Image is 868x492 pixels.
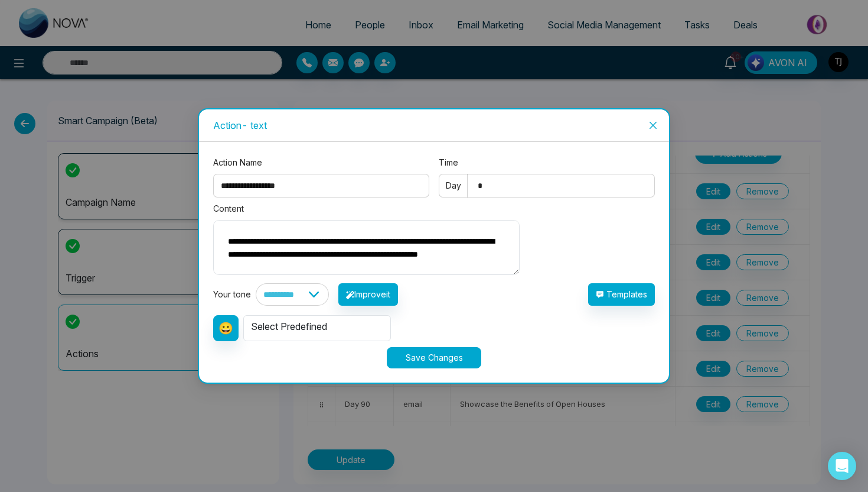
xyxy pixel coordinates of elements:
span: Day [446,179,461,192]
div: Select Predefined [243,315,391,341]
button: Close [637,109,669,141]
div: Open Intercom Messenger [828,452,856,480]
span: close [648,121,658,130]
button: Save Changes [387,347,481,368]
div: Your tone [213,288,256,301]
button: 😀 [213,315,239,341]
button: Improveit [338,283,398,306]
label: Time [439,156,655,169]
div: Action - text [213,119,655,132]
button: Templates [588,283,655,306]
label: Action Name [213,156,429,169]
label: Content [213,202,655,215]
